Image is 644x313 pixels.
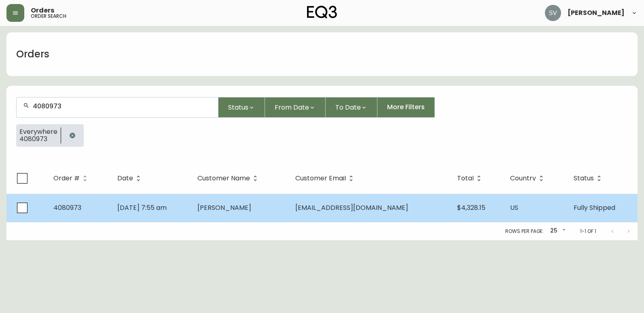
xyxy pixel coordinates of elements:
[580,228,596,235] p: 1-1 of 1
[568,10,625,16] span: [PERSON_NAME]
[16,47,49,61] h1: Orders
[574,176,594,181] span: Status
[53,176,80,181] span: Order #
[545,5,561,21] img: 0ef69294c49e88f033bcbeb13310b844
[295,176,346,181] span: Customer Email
[19,135,57,143] span: 4080973
[19,128,57,135] span: Everywhere
[335,102,361,112] span: To Date
[505,228,544,235] p: Rows per page:
[387,103,425,112] span: More Filters
[510,176,536,181] span: Country
[197,175,261,182] span: Customer Name
[275,102,309,112] span: From Date
[117,175,144,182] span: Date
[326,97,377,118] button: To Date
[295,175,356,182] span: Customer Email
[457,203,485,212] span: $4,328.15
[457,176,474,181] span: Total
[457,175,484,182] span: Total
[510,175,547,182] span: Country
[117,203,167,212] span: [DATE] 7:55 am
[31,14,66,19] h5: order search
[510,203,518,212] span: US
[218,97,265,118] button: Status
[574,175,604,182] span: Status
[197,203,251,212] span: [PERSON_NAME]
[307,6,337,19] img: logo
[295,203,408,212] span: [EMAIL_ADDRESS][DOMAIN_NAME]
[53,175,90,182] span: Order #
[31,7,54,14] span: Orders
[117,176,133,181] span: Date
[265,97,326,118] button: From Date
[197,176,250,181] span: Customer Name
[33,102,212,110] input: Search
[377,97,435,118] button: More Filters
[53,203,81,212] span: 4080973
[547,224,567,238] div: 25
[574,203,615,212] span: Fully Shipped
[228,102,248,112] span: Status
